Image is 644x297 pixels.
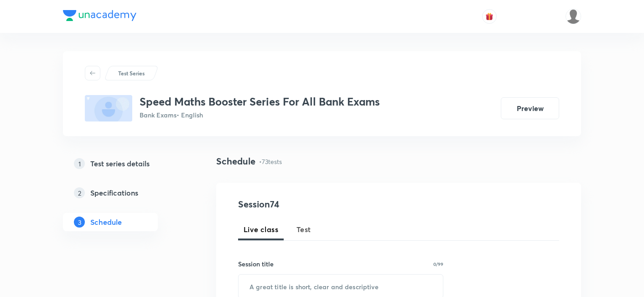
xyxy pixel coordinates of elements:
p: 3 [74,217,85,228]
p: • 73 tests [259,157,282,166]
p: 0/99 [433,262,443,266]
button: avatar [482,9,497,24]
p: 2 [74,187,85,198]
a: 2Specifications [63,184,187,202]
p: Bank Exams • English [140,110,380,120]
img: fallback-thumbnail.png [85,95,132,122]
p: 1 [74,158,85,169]
h5: Schedule [90,217,122,228]
a: Company Logo [63,10,136,23]
button: Preview [501,97,559,119]
h6: Session title [238,259,274,269]
h5: Specifications [90,187,138,198]
a: 1Test series details [63,154,187,173]
h4: Session 74 [238,197,405,211]
h3: Speed Maths Booster Series For All Bank Exams [140,95,380,108]
img: Drishti Chauhan [566,9,581,24]
img: Company Logo [63,10,136,21]
span: Live class [244,224,278,235]
h5: Test series details [90,158,150,169]
img: avatar [485,12,493,21]
p: Test Series [118,69,145,77]
h4: Schedule [216,154,255,168]
span: Test [296,224,311,235]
